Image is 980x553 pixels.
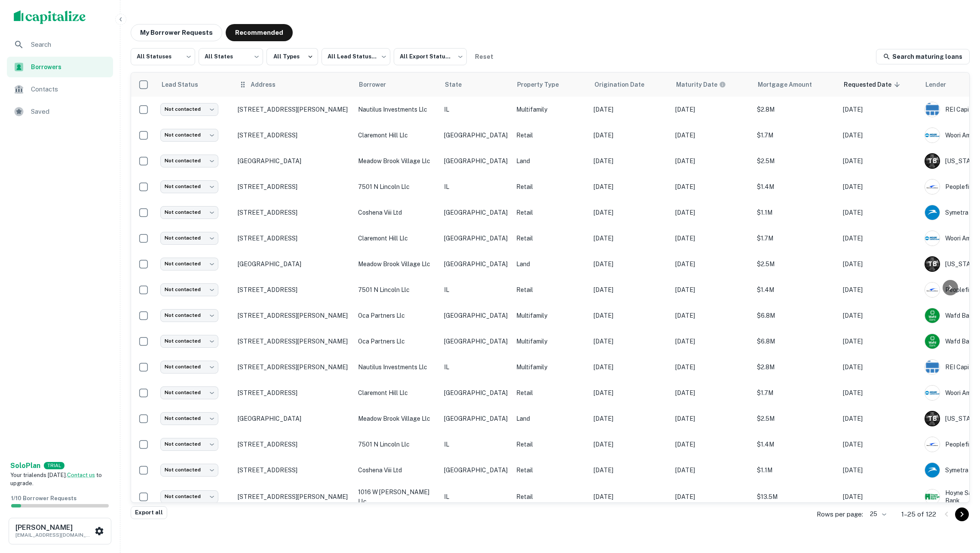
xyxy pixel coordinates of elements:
[928,414,937,423] p: T B
[675,362,748,372] p: [DATE]
[9,518,111,544] button: [PERSON_NAME][EMAIL_ADDRESS][DOMAIN_NAME]
[516,465,585,475] p: Retail
[444,492,508,501] p: IL
[10,472,102,487] span: Your trial ends [DATE]. to upgrade.
[354,73,440,97] th: Borrower
[594,440,667,449] p: [DATE]
[11,495,77,501] span: 1 / 10 Borrower Requests
[753,73,839,97] th: Mortgage Amount
[358,259,435,269] p: meadow brook village llc
[589,73,671,97] th: Origination Date
[15,524,93,531] h6: [PERSON_NAME]
[233,73,354,97] th: Address
[758,79,823,90] span: Mortgage Amount
[594,388,667,398] p: [DATE]
[817,509,863,520] p: Rows per page:
[757,156,834,166] p: $2.5M
[238,312,349,319] p: [STREET_ADDRESS][PERSON_NAME]
[675,131,748,140] p: [DATE]
[358,131,435,140] p: claremont hill llc
[925,205,940,220] img: picture
[594,337,667,346] p: [DATE]
[516,208,585,217] p: Retail
[238,466,349,474] p: [STREET_ADDRESS]
[516,440,585,449] p: Retail
[444,440,508,449] p: IL
[516,131,585,140] p: Retail
[131,506,167,519] button: Export all
[444,285,508,295] p: IL
[937,484,980,526] iframe: Chat Widget
[594,465,667,475] p: [DATE]
[516,492,585,501] p: Retail
[675,259,748,269] p: [DATE]
[928,260,937,269] p: T B
[131,46,195,68] div: All Statuses
[925,308,940,323] img: picture
[676,80,737,89] span: Maturity dates displayed may be estimated. Please contact the lender for the most accurate maturi...
[7,101,113,122] a: Saved
[594,182,667,191] p: [DATE]
[594,131,667,140] p: [DATE]
[516,311,585,320] p: Multifamily
[160,335,218,347] div: Not contacted
[925,79,957,90] span: Lender
[516,182,585,191] p: Retail
[31,39,108,50] span: Search
[843,131,916,140] p: [DATE]
[594,285,667,295] p: [DATE]
[516,259,585,269] p: Land
[359,79,397,90] span: Borrower
[925,386,940,400] img: picture
[10,462,40,470] strong: Solo Plan
[160,309,218,322] div: Not contacted
[843,285,916,295] p: [DATE]
[160,129,218,141] div: Not contacted
[238,157,349,165] p: [GEOGRAPHIC_DATA]
[444,388,508,398] p: [GEOGRAPHIC_DATA]
[594,156,667,166] p: [DATE]
[675,465,748,475] p: [DATE]
[757,182,834,191] p: $1.4M
[44,462,64,469] div: TRIAL
[444,259,508,269] p: [GEOGRAPHIC_DATA]
[516,337,585,346] p: Multifamily
[757,362,834,372] p: $2.8M
[675,337,748,346] p: [DATE]
[675,208,748,217] p: [DATE]
[925,489,940,504] img: picture
[160,180,218,193] div: Not contacted
[444,311,508,320] p: [GEOGRAPHIC_DATA]
[266,48,318,65] button: All Types
[675,414,748,423] p: [DATE]
[160,206,218,219] div: Not contacted
[67,472,95,478] a: Contact us
[675,234,748,243] p: [DATE]
[757,105,834,114] p: $2.8M
[226,24,293,41] button: Recommended
[238,389,349,397] p: [STREET_ADDRESS]
[516,285,585,295] p: Retail
[14,10,86,24] img: capitalize-logo.png
[925,463,940,477] img: picture
[594,234,667,243] p: [DATE]
[444,414,508,423] p: [GEOGRAPHIC_DATA]
[358,285,435,295] p: 7501 n lincoln llc
[444,362,508,372] p: IL
[31,62,108,72] span: Borrowers
[160,283,218,296] div: Not contacted
[444,131,508,140] p: [GEOGRAPHIC_DATA]
[7,34,113,55] a: Search
[358,414,435,423] p: meadow brook village llc
[757,440,834,449] p: $1.4M
[867,508,888,520] div: 25
[444,105,508,114] p: IL
[757,311,834,320] p: $6.8M
[470,48,498,65] button: Reset
[516,156,585,166] p: Land
[31,84,108,94] span: Contacts
[440,73,512,97] th: State
[925,437,940,452] img: picture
